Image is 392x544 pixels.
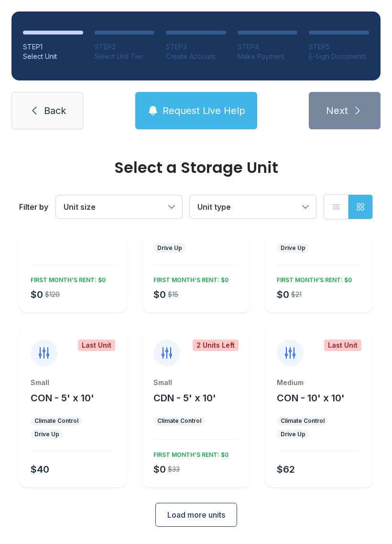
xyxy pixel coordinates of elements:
span: CON - 5' x 10' [31,392,94,404]
div: FIRST MONTH’S RENT: $0 [150,272,229,284]
span: Request Live Help [163,104,245,117]
div: Select Unit Tier [95,52,155,61]
div: Select Unit [23,52,83,61]
span: CON - 10' x 10' [277,392,345,404]
div: Filter by [19,201,48,213]
div: STEP 5 [309,42,369,52]
div: Small [153,378,238,387]
span: Next [326,104,348,117]
div: 2 Units Left [193,340,239,351]
div: Medium [277,378,361,387]
div: Last Unit [324,340,361,351]
div: E-Sign Documents [309,52,369,61]
span: Unit type [197,202,231,212]
div: $33 [168,465,180,474]
div: $0 [153,288,166,301]
div: Climate Control [157,417,201,425]
div: $0 [277,288,289,301]
div: Climate Control [34,417,78,425]
div: FIRST MONTH’S RENT: $0 [27,272,106,284]
div: Climate Control [281,417,325,425]
div: $62 [277,463,295,476]
span: Back [44,104,66,117]
div: STEP 3 [166,42,226,52]
div: $40 [31,463,49,476]
span: Load more units [167,509,225,521]
div: Make Payment [238,52,298,61]
div: Drive Up [34,431,59,438]
div: FIRST MONTH’S RENT: $0 [273,272,352,284]
div: Small [31,378,115,387]
div: $120 [45,290,60,299]
div: $0 [31,288,43,301]
button: Unit type [190,195,316,218]
div: Drive Up [281,431,305,438]
div: Create Account [166,52,226,61]
span: Unit size [64,202,96,212]
div: Drive Up [281,244,305,252]
button: CON - 10' x 10' [277,391,345,405]
div: $21 [291,290,302,299]
button: CDN - 5' x 10' [153,391,216,405]
div: STEP 1 [23,42,83,52]
span: CDN - 5' x 10' [153,392,216,404]
div: FIRST MONTH’S RENT: $0 [150,447,229,459]
button: Unit size [56,195,182,218]
div: Last Unit [78,340,115,351]
div: STEP 2 [95,42,155,52]
div: Drive Up [157,244,182,252]
div: Select a Storage Unit [19,160,373,175]
button: CON - 5' x 10' [31,391,94,405]
div: $0 [153,463,166,476]
div: STEP 4 [238,42,298,52]
div: $15 [168,290,178,299]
